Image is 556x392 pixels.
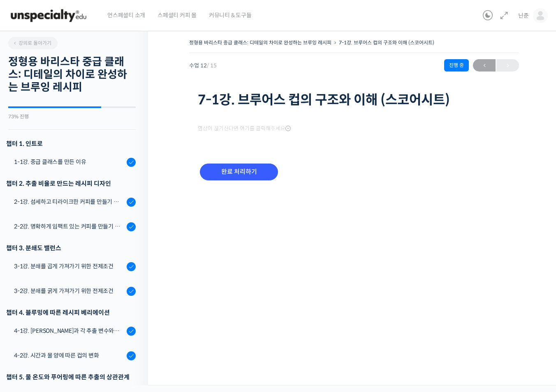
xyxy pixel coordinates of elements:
[14,286,124,295] div: 3-2강. 분쇄를 굵게 가져가기 위한 전제조건
[200,164,278,180] input: 완료 처리하기
[14,351,124,360] div: 4-2강. 시간과 물 양에 따른 컵의 변화
[12,40,51,46] span: 강의로 돌아가기
[198,125,291,132] span: 영상이 끊기신다면 여기를 클릭해주세요
[14,326,124,335] div: 4-1강. [PERSON_NAME]과 각 추출 변수와의 상관관계
[6,138,136,149] h3: 챕터 1. 인트로
[189,63,217,68] span: 수업 12
[14,197,124,206] div: 2-1강. 섬세하고 티라이크한 커피를 만들기 위한 레시피
[444,59,469,71] div: 진행 중
[189,39,331,46] a: 정형용 바리스타 중급 클래스: 디테일의 차이로 완성하는 브루잉 레시피
[207,62,217,69] span: / 15
[14,222,124,231] div: 2-2강. 명확하게 임팩트 있는 커피를 만들기 위한 레시피
[8,114,136,119] div: 73% 진행
[8,55,136,94] h2: 정형용 바리스타 중급 클래스: 디테일의 차이로 완성하는 브루잉 레시피
[14,157,124,166] div: 1-1강. 중급 클래스를 만든 이유
[339,39,434,46] a: 7-1강. 브루어스 컵의 구조와 이해 (스코어시트)
[14,262,124,271] div: 3-1강. 분쇄를 곱게 가져가기 위한 전제조건
[6,242,136,254] div: 챕터 3. 분쇄도 밸런스
[198,92,510,108] h1: 7-1강. 브루어스 컵의 구조와 이해 (스코어시트)
[518,12,529,19] span: 닌준
[8,37,58,49] a: 강의로 돌아가기
[6,178,136,189] div: 챕터 2. 추출 비율로 만드는 레시피 디자인
[473,59,496,71] a: ←이전
[6,371,136,383] div: 챕터 5. 물 온도와 푸어링에 따른 추출의 상관관계
[6,307,136,318] div: 챕터 4. 블루밍에 따른 레시피 베리에이션
[473,60,496,71] span: ←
